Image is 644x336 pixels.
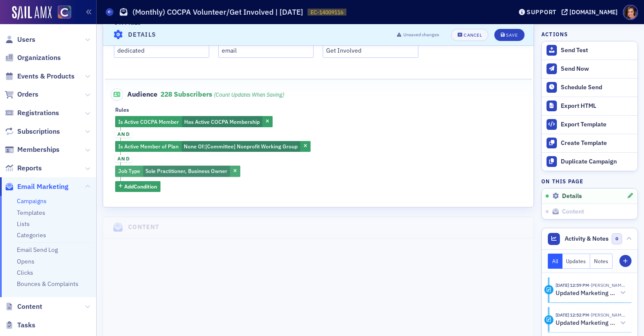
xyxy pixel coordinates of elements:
[5,127,60,136] a: Subscriptions
[5,145,60,154] a: Memberships
[556,289,617,297] h5: Updated Marketing platform email campaign: (Monthly) COCPA Volunteer/Get Involved | [DATE]
[111,88,158,100] span: Audience
[562,254,591,269] button: Updates
[128,30,157,39] h4: Details
[5,53,61,63] a: Organizations
[5,302,42,311] a: Content
[542,60,638,78] button: Send Now
[544,285,553,294] div: Activity
[541,30,568,38] h4: Actions
[5,90,38,99] a: Orders
[17,280,79,288] a: Bounces & Complaints
[17,182,69,192] span: Email Marketing
[118,118,179,125] span: Is Active COCPA Member
[115,131,132,138] span: and
[17,257,35,265] a: Opens
[542,115,638,134] a: Export Template
[184,143,205,150] span: None Of :
[5,320,35,330] a: Tasks
[589,282,625,288] span: Katie Foo
[556,312,589,318] time: 8/26/2025 12:52 PM
[561,139,633,147] div: Create Template
[544,315,553,324] div: Activity
[184,118,260,125] span: Has Active COCPA Membership
[623,5,638,20] span: Profile
[115,181,160,192] button: AddCondition
[115,127,132,141] button: and
[17,302,42,311] span: Content
[311,9,343,16] span: EC-14009116
[52,6,71,20] a: View Homepage
[160,90,284,98] span: 228 Subscribers
[561,65,633,73] div: Send Now
[115,166,240,177] div: Sole Practitioner, Business Owner
[542,41,638,60] button: Send Test
[17,72,75,81] span: Events & Products
[17,127,60,136] span: Subscriptions
[214,91,284,98] i: (count updates when saving)
[561,121,633,129] div: Export Template
[590,254,613,269] button: Notes
[17,197,47,205] a: Campaigns
[17,90,38,99] span: Orders
[562,9,621,15] button: [DOMAIN_NAME]
[5,182,69,192] a: Email Marketing
[17,246,58,254] a: Email Send Log
[17,231,46,239] a: Categories
[494,28,524,41] button: Save
[17,108,59,118] span: Registrations
[205,143,298,150] span: [Committee] Nonprofit Working Group
[561,47,633,54] div: Send Test
[5,163,42,173] a: Reports
[115,141,311,152] div: [Committee] Nonprofit Working Group
[569,8,618,16] div: [DOMAIN_NAME]
[542,152,638,171] button: Duplicate Campaign
[5,108,59,118] a: Registrations
[565,234,609,243] span: Activity & Notes
[128,223,160,232] h4: Content
[124,182,157,190] span: Add Condition
[542,134,638,152] a: Create Template
[589,312,625,318] span: Katie Foo
[17,269,33,276] a: Clicks
[561,102,633,110] div: Export HTML
[556,319,625,328] button: Updated Marketing platform email campaign: (Monthly) COCPA Volunteer/Get Involved | [DATE]
[58,6,71,19] img: SailAMX
[132,7,303,17] h1: (Monthly) COCPA Volunteer/Get Involved | [DATE]
[542,78,638,97] button: Schedule Send
[612,233,622,244] span: 0
[17,53,61,63] span: Organizations
[17,145,60,154] span: Memberships
[548,254,562,269] button: All
[542,97,638,115] a: Export HTML
[17,209,45,217] a: Templates
[118,167,140,174] span: Job Type
[17,35,35,44] span: Users
[451,28,488,41] button: Cancel
[115,107,129,113] div: Rules
[403,31,439,38] span: Unsaved changes
[527,8,556,16] div: Support
[115,155,132,162] span: and
[5,72,75,81] a: Events & Products
[464,32,482,37] div: Cancel
[145,167,227,174] span: Sole Practitioner, Business Owner
[562,192,582,200] span: Details
[561,84,633,91] div: Schedule Send
[556,319,617,327] h5: Updated Marketing platform email campaign: (Monthly) COCPA Volunteer/Get Involved | [DATE]
[5,35,35,44] a: Users
[115,116,273,127] div: Has Active COCPA Membership
[118,143,179,150] span: Is Active Member of Plan
[506,32,518,37] div: Save
[556,282,589,288] time: 8/26/2025 12:59 PM
[17,320,35,330] span: Tasks
[541,177,638,185] h4: On this page
[12,6,52,20] img: SailAMX
[556,289,625,298] button: Updated Marketing platform email campaign: (Monthly) COCPA Volunteer/Get Involved | [DATE]
[562,208,584,216] span: Content
[17,163,42,173] span: Reports
[115,152,132,166] button: and
[17,220,30,228] a: Lists
[561,158,633,166] div: Duplicate Campaign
